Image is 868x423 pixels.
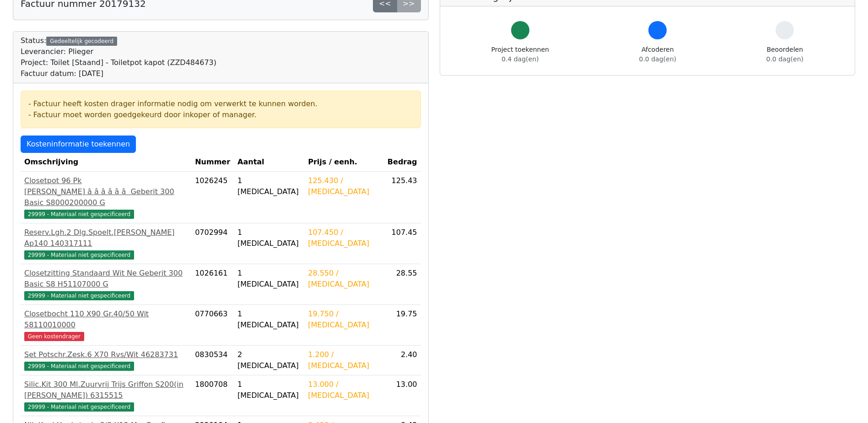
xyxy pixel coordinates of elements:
[24,268,188,301] a: Closetzitting Standaard Wit Ne Geberit 300 Basic S8 H51107000 G29999 - Materiaal niet gespecificeerd
[24,309,188,331] div: Closetbocht 110 X90 Gr.40/50 Wit 58110010000
[308,268,380,290] div: 28.550 / [MEDICAL_DATA]
[384,223,421,264] td: 107.45
[24,349,188,360] div: Set Potschr.Zesk.6 X70 Rvs/Wit 46283731
[308,379,380,401] div: 13.000 / [MEDICAL_DATA]
[24,291,134,300] span: 29999 - Materiaal niet gespecificeerd
[308,349,380,371] div: 1.200 / [MEDICAL_DATA]
[28,98,413,109] div: - Factuur heeft kosten drager informatie nodig om verwerkt te kunnen worden.
[28,109,413,120] div: - Factuur moet worden goedgekeurd door inkoper of manager.
[308,227,380,249] div: 107.450 / [MEDICAL_DATA]
[21,35,216,79] div: Status:
[384,375,421,416] td: 13.00
[237,175,301,197] div: 1 [MEDICAL_DATA]
[639,45,676,64] div: Afcoderen
[501,55,539,63] span: 0.4 dag(en)
[21,153,191,172] th: Omschrijving
[766,45,803,64] div: Beoordelen
[237,379,301,401] div: 1 [MEDICAL_DATA]
[491,45,549,64] div: Project toekennen
[21,68,216,79] div: Factuur datum: [DATE]
[237,349,301,371] div: 2 [MEDICAL_DATA]
[308,309,380,331] div: 19.750 / [MEDICAL_DATA]
[191,346,234,375] td: 0830534
[24,309,188,342] a: Closetbocht 110 X90 Gr.40/50 Wit 58110010000Geen kostendrager
[384,172,421,223] td: 125.43
[24,379,188,401] div: Silic.Kit 300 Ml.Zuurvrij Trijs Griffon S200(in [PERSON_NAME]) 6315515
[24,349,188,371] a: Set Potschr.Zesk.6 X70 Rvs/Wit 4628373129999 - Materiaal niet gespecificeerd
[191,375,234,416] td: 1800708
[21,136,136,153] a: Kosteninformatie toekennen
[24,210,134,219] span: 29999 - Materiaal niet gespecificeerd
[384,346,421,375] td: 2.40
[237,227,301,249] div: 1 [MEDICAL_DATA]
[766,55,803,63] span: 0.0 dag(en)
[237,268,301,290] div: 1 [MEDICAL_DATA]
[191,264,234,305] td: 1026161
[384,264,421,305] td: 28.55
[639,55,676,63] span: 0.0 dag(en)
[46,37,117,46] div: Gedeeltelijk gecodeerd
[304,153,384,172] th: Prijs / eenh.
[24,227,188,249] div: Reserv.Lgh.2 Dlg.Spoelt.[PERSON_NAME] Ap140 140317111
[191,153,234,172] th: Nummer
[191,305,234,346] td: 0770663
[24,268,188,290] div: Closetzitting Standaard Wit Ne Geberit 300 Basic S8 H51107000 G
[24,362,134,371] span: 29999 - Materiaal niet gespecificeerd
[24,332,84,341] span: Geen kostendrager
[237,309,301,331] div: 1 [MEDICAL_DATA]
[21,57,216,68] div: Project: Toilet [Staand] - Toiletpot kapot (ZZD484673)
[24,175,188,208] div: Closetpot 96 Pk [PERSON_NAME] â â â â â â Geberit 300 Basic S8000200000 G
[24,402,134,412] span: 29999 - Materiaal niet gespecificeerd
[191,172,234,223] td: 1026245
[24,227,188,260] a: Reserv.Lgh.2 Dlg.Spoelt.[PERSON_NAME] Ap140 14031711129999 - Materiaal niet gespecificeerd
[21,46,216,57] div: Leverancier: Plieger
[24,175,188,219] a: Closetpot 96 Pk [PERSON_NAME] â â â â â â Geberit 300 Basic S8000200000 G29999 - Materiaal niet g...
[308,175,380,197] div: 125.430 / [MEDICAL_DATA]
[384,153,421,172] th: Bedrag
[191,223,234,264] td: 0702994
[384,305,421,346] td: 19.75
[24,250,134,260] span: 29999 - Materiaal niet gespecificeerd
[234,153,304,172] th: Aantal
[24,379,188,412] a: Silic.Kit 300 Ml.Zuurvrij Trijs Griffon S200(in [PERSON_NAME]) 631551529999 - Materiaal niet gesp...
